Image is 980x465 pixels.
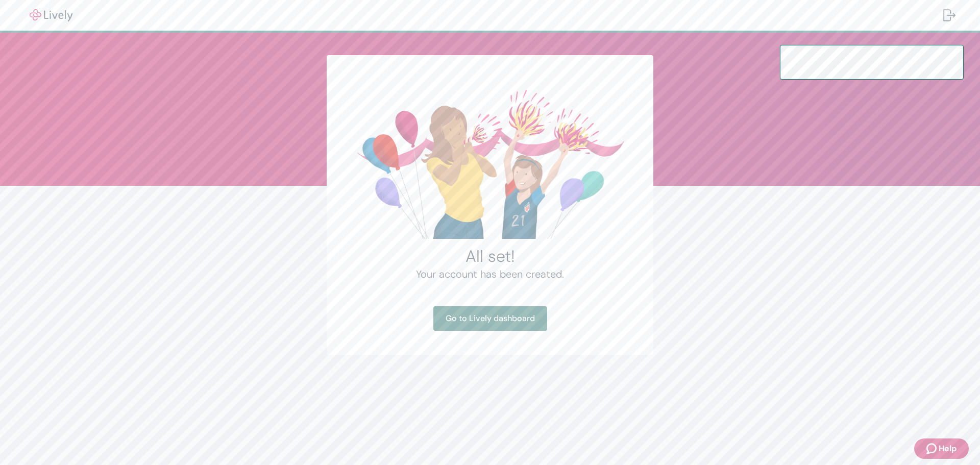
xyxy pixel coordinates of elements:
[914,438,969,459] button: Zendesk support iconHelp
[351,266,629,282] h4: Your account has been created.
[935,3,964,28] button: Log out
[433,306,547,331] a: Go to Lively dashboard
[926,443,939,455] svg: Zendesk support icon
[939,443,957,455] span: Help
[351,246,629,266] h2: All set!
[22,9,80,21] img: Lively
